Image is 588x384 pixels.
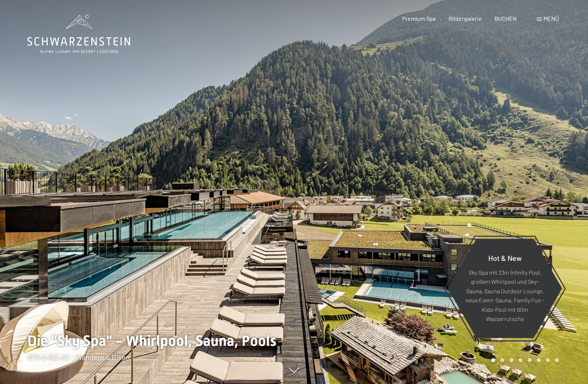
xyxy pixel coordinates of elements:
[546,358,550,362] div: Carousel Page 7
[491,358,495,362] div: Carousel Page 1 (Current Slide)
[488,253,522,262] span: Hot & New
[544,15,559,22] span: Menü
[500,358,504,362] div: Carousel Page 2
[494,15,517,22] a: BUCHEN
[489,358,559,362] div: Carousel Pagination
[519,358,523,362] div: Carousel Page 4
[537,358,541,362] div: Carousel Page 6
[402,15,436,22] a: Premium Spa
[465,267,544,324] p: Sky Spa mit 23m Infinity Pool, großem Whirlpool und Sky-Sauna, Sauna Outdoor Lounge, neue Event-S...
[509,358,513,362] div: Carousel Page 3
[555,358,559,362] div: Carousel Page 8
[449,15,482,22] a: Bildergalerie
[528,358,532,362] div: Carousel Page 5
[447,238,563,338] a: Hot & New Sky Spa mit 23m Infinity Pool, großem Whirlpool und Sky-Sauna, Sauna Outdoor Lounge, ne...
